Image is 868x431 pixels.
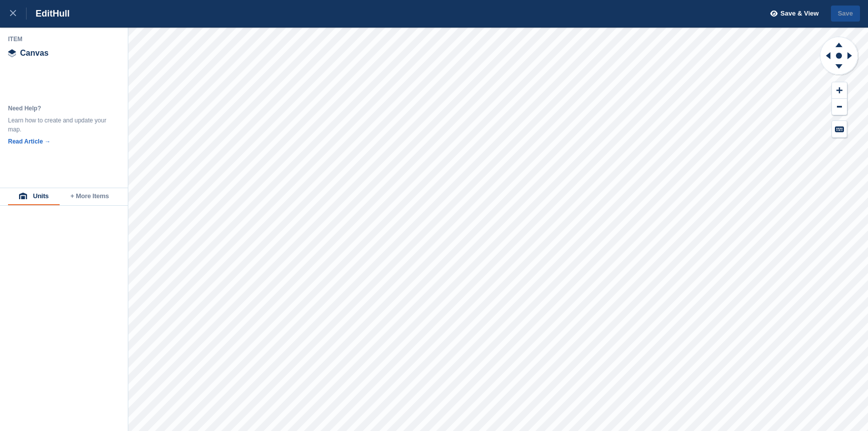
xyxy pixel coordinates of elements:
span: Canvas [20,49,49,57]
button: Save & View [765,6,819,22]
img: canvas-icn.9d1aba5b.svg [8,49,16,57]
div: Learn how to create and update your map. [8,116,108,134]
div: Need Help? [8,104,108,113]
button: Save [831,6,860,22]
div: Edit Hull [27,8,70,20]
a: Read Article → [8,138,51,145]
button: Zoom In [832,82,847,99]
button: Zoom Out [832,99,847,115]
span: Save & View [780,9,818,19]
button: Units [8,188,60,205]
button: + More Items [60,188,120,205]
div: Item [8,35,120,43]
button: Keyboard Shortcuts [832,121,847,137]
